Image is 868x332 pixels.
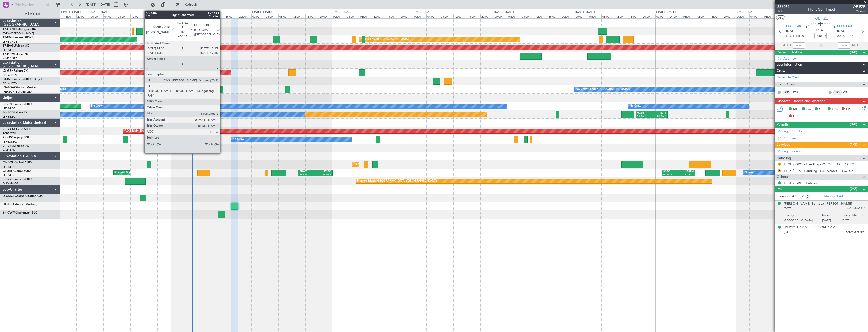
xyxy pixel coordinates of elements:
div: [DATE] - [DATE] [333,10,352,14]
span: F-GPNJ [3,103,13,106]
a: EVRA/[PERSON_NAME] [3,32,34,35]
div: 12:00 [534,14,548,18]
a: LFPB/LBG [3,165,16,169]
div: No Crew [630,102,641,110]
span: FFC [832,107,838,112]
a: F-HECDFalcon 7X [3,111,28,114]
a: CS-RRCFalcon 900LX [3,178,32,181]
div: 04:00 [265,14,278,18]
span: [DATE] - [DATE] [86,2,110,7]
div: [DATE] - [DATE] [656,10,676,14]
div: 08:00 [117,14,130,18]
span: CR [819,107,823,112]
a: WMSA/SZB [3,57,17,60]
div: 04:00 [507,14,520,18]
span: Services [777,142,790,148]
span: ALDT [852,43,860,48]
div: [DATE] - [DATE] [91,10,110,14]
div: CP [783,90,791,95]
div: 04:00 [184,14,198,18]
span: F-HECD [3,111,14,114]
span: T7-EMI [3,36,12,39]
a: DNMM/LOS [3,182,18,185]
div: 02:00 Z [663,173,679,177]
div: 08:00 [601,14,615,18]
span: 9H-VSLK [3,145,15,148]
div: 00:00 [736,14,749,18]
div: Add new [783,56,865,61]
span: Crew [777,68,785,74]
label: Planned PAX [777,194,796,199]
span: T7-PJ29 [3,53,14,56]
span: Handling [777,155,791,161]
a: 9H-CWMChallenger 850 [3,211,37,214]
span: 9H-LPZ [3,136,13,139]
a: LFPB/LBG [3,115,16,119]
div: 18:15 Z [637,115,652,118]
div: 00:00 [251,14,265,18]
div: Planned Maint [GEOGRAPHIC_DATA] [360,36,409,43]
div: 20:00 [319,14,332,18]
div: 08:00 [198,14,211,18]
button: R [778,169,781,172]
div: No Crew [232,136,244,143]
a: CS-JHHGlobal 6000 [3,170,31,173]
div: 12:00 [292,14,305,18]
span: (0/0) [850,122,857,127]
div: KSFO [663,170,679,173]
div: 16:00 [305,14,319,18]
span: PAL740575 (PP) [845,230,865,234]
div: [DATE] - [DATE] [737,10,756,14]
div: 11:55 Z [679,173,694,177]
div: Planned Maint [GEOGRAPHIC_DATA] ([GEOGRAPHIC_DATA]) [354,161,433,168]
span: [DATE] [784,230,792,234]
div: 04:00 [669,14,682,18]
span: (0/0) [850,50,857,55]
div: 20:00 [157,14,171,18]
span: Permits [777,122,789,128]
span: Dispatch To-Dos [777,50,802,55]
span: (2/2) [850,186,857,192]
div: 00:00 [413,14,426,18]
input: Trip Number [15,1,45,8]
p: Country [784,214,822,219]
div: Planned Maint [GEOGRAPHIC_DATA] ([GEOGRAPHIC_DATA]) [115,169,194,177]
span: Charter [853,9,865,14]
div: 16:00 [467,14,480,18]
a: LEGE / GRO - Catering [784,181,819,185]
a: T7-EMIHawker 900XP [3,36,33,39]
span: OE-FZE [815,16,828,21]
div: 20:00 [642,14,655,18]
a: LX-INBFalcon 900EX EASy II [3,78,42,81]
span: MF [793,107,798,112]
span: FP [846,107,850,112]
div: RJTT [652,111,666,115]
span: CIA113256 (ID) [847,206,865,210]
div: 16:00 [63,14,76,18]
button: R [778,163,781,166]
div: 12:00 [453,14,467,18]
span: D-CKNA [3,195,15,198]
span: 18:15 [796,34,804,39]
a: Manage Permits [777,129,802,134]
span: 9H-YAA [3,128,14,131]
img: close [861,212,865,217]
button: Refresh [173,1,203,9]
div: 20:00 [400,14,413,18]
div: [DATE] - [DATE] [61,10,81,14]
a: SZU [792,90,804,95]
div: 20:00 [76,14,90,18]
div: 08:00 [359,14,373,18]
span: OE-FZE [3,203,13,206]
span: T7-EAGL [3,44,15,48]
div: 08:00 [440,14,453,18]
a: LFPB/LBG [3,173,16,177]
span: [DATE] [786,29,796,34]
a: 9H-LPZLegacy 500 [3,136,29,139]
div: 00:00 [171,14,184,18]
div: [DATE] - [DATE] [494,10,514,14]
div: 12:00 [130,14,144,18]
div: KSFO [315,170,331,173]
div: AOG Maint Brazzaville (Maya-maya) [125,127,171,135]
span: ETOT [786,34,794,39]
